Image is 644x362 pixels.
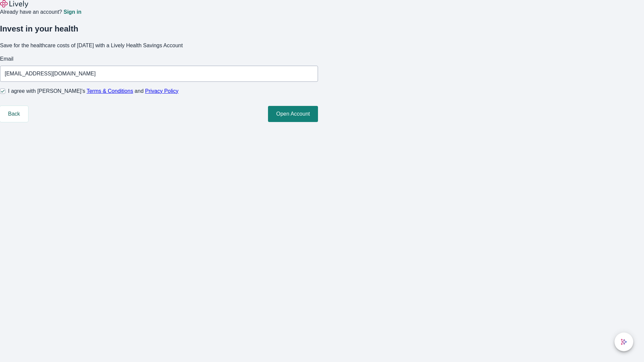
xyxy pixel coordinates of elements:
span: I agree with [PERSON_NAME]’s and [8,87,178,95]
button: chat [614,333,633,351]
a: Terms & Conditions [87,88,133,94]
a: Sign in [63,9,81,15]
a: Privacy Policy [145,88,179,94]
button: Open Account [268,106,318,122]
svg: Lively AI Assistant [621,339,627,345]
